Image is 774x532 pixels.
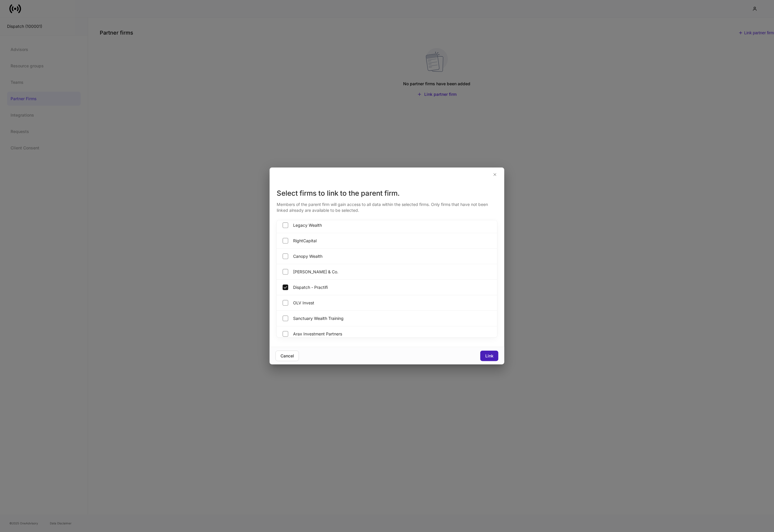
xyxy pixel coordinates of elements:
div: Cancel [280,353,294,359]
span: OLV Invest [293,300,314,306]
span: Dispatch - Practifi [293,284,328,290]
div: Members of the parent firm will gain access to all data within the selected firms. Only firms tha... [277,198,497,213]
div: Link [485,353,494,359]
span: Legacy Wealth [293,222,322,228]
span: Sanctuary Wealth Training [293,316,344,321]
span: RightCapital [293,238,317,244]
span: Canopy Wealth [293,253,322,259]
button: Link [480,351,498,361]
div: Select firms to link to the parent firm. [277,189,497,198]
button: Cancel [276,351,299,361]
span: Arax Investment Partners [293,331,342,337]
span: [PERSON_NAME] & Co. [293,269,338,275]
